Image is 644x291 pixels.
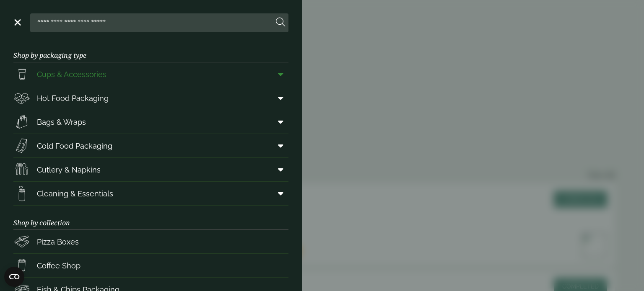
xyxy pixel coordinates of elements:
[13,182,288,205] a: Cleaning & Essentials
[13,161,30,178] img: Cutlery.svg
[37,140,112,152] span: Cold Food Packaging
[13,62,288,86] a: Cups & Accessories
[13,137,30,154] img: Sandwich_box.svg
[37,93,109,104] span: Hot Food Packaging
[13,90,30,106] img: Deli_box.svg
[37,188,113,199] span: Cleaning & Essentials
[13,38,288,62] h3: Shop by packaging type
[13,254,288,277] a: Coffee Shop
[13,206,288,230] h3: Shop by collection
[13,230,288,253] a: Pizza Boxes
[37,164,101,175] span: Cutlery & Napkins
[13,113,30,130] img: Paper_carriers.svg
[37,116,86,128] span: Bags & Wraps
[4,267,24,287] button: Open CMP widget
[13,110,288,134] a: Bags & Wraps
[13,257,30,274] img: HotDrink_paperCup.svg
[13,185,30,202] img: open-wipe.svg
[13,86,288,110] a: Hot Food Packaging
[13,158,288,181] a: Cutlery & Napkins
[37,260,80,271] span: Coffee Shop
[13,233,30,250] img: Pizza_boxes.svg
[13,66,30,82] img: PintNhalf_cup.svg
[37,69,106,80] span: Cups & Accessories
[13,134,288,157] a: Cold Food Packaging
[37,236,79,247] span: Pizza Boxes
